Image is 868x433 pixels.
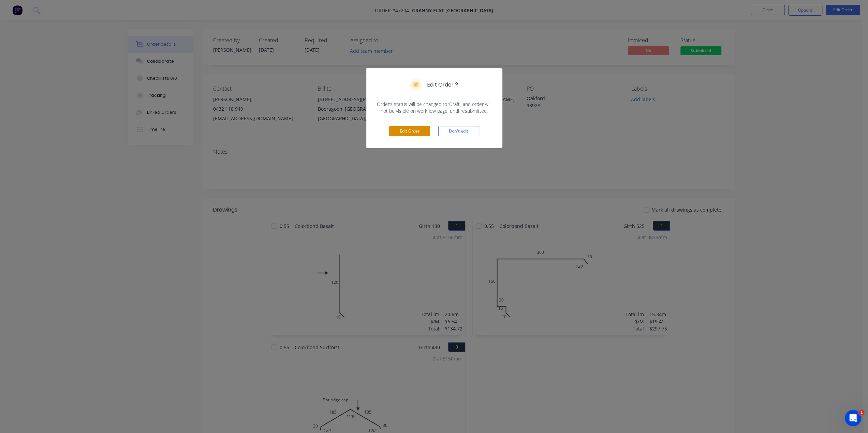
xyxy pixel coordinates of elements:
span: 1 [859,410,864,415]
span: Order’s status will be changed to ‘Draft’, and order will not be visible on workflow page, until ... [374,101,494,114]
button: Edit Order [389,126,430,136]
h5: Edit Order ? [427,81,458,89]
button: Don't edit [438,126,479,136]
iframe: Intercom live chat [845,410,861,426]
